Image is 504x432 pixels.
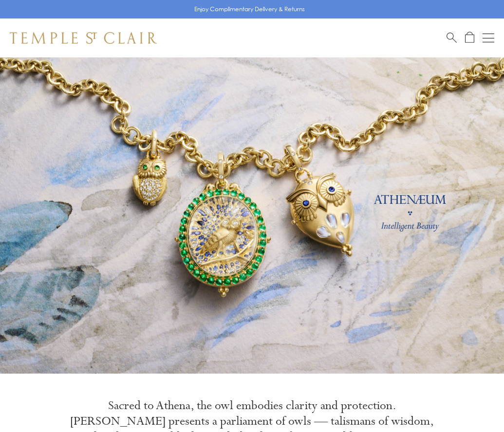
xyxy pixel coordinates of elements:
a: Search [447,32,457,44]
a: Open Shopping Bag [465,32,474,44]
p: Enjoy Complimentary Delivery & Returns [194,4,305,14]
button: Open navigation [483,32,494,44]
img: Temple St. Clair [10,32,157,44]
